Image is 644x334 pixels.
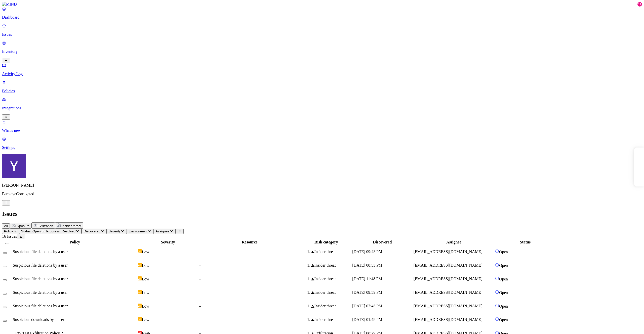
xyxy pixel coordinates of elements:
[142,263,149,268] span: Low
[495,304,499,308] img: status-open
[138,290,142,294] img: severity-low
[3,307,7,308] button: Select row
[495,240,555,244] div: Status
[2,128,642,133] p: What's new
[199,263,201,267] span: –
[495,276,499,280] img: status-open
[2,97,642,119] a: Integrations
[2,192,642,196] p: BuckeyeCorrugated
[199,304,201,308] span: –
[3,293,7,295] button: Select row
[2,63,642,76] a: Activity Log
[37,224,53,228] span: Exfiltration
[2,80,642,93] a: Policies
[142,304,149,308] span: Low
[13,277,68,281] span: Suspicious file deletions by a user
[637,2,642,7] div: 19
[2,41,642,62] a: Inventory
[199,317,201,322] span: –
[142,277,149,281] span: Low
[311,249,351,254] div: Insider threat
[3,320,7,322] button: Select row
[2,7,642,20] a: Dashboard
[138,304,142,308] img: severity-low
[2,89,642,93] p: Policies
[129,229,148,233] span: Environment
[352,277,382,281] span: [DATE] 11:48 PM
[2,2,642,7] a: MIND
[199,240,300,244] div: Resource
[499,250,508,254] span: Open
[15,224,29,228] span: Exposure
[499,277,508,281] span: Open
[13,249,68,254] span: Suspicious file deletions by a user
[108,229,120,233] span: Severity
[495,317,499,321] img: status-open
[2,72,642,76] p: Activity Log
[2,49,642,54] p: Inventory
[495,263,499,267] img: status-open
[138,249,142,253] img: severity-low
[352,249,382,254] span: [DATE] 09:48 PM
[2,2,17,7] img: MIND
[138,276,142,280] img: severity-low
[2,145,642,150] p: Settings
[142,290,149,295] span: Low
[3,252,7,254] button: Select row
[414,290,482,295] span: [EMAIL_ADDRESS][DOMAIN_NAME]
[138,263,142,267] img: severity-low
[2,183,642,188] p: [PERSON_NAME]
[2,120,642,133] a: What's new
[199,290,201,295] span: –
[352,240,412,244] div: Discovered
[138,317,142,321] img: severity-low
[414,249,482,254] span: [EMAIL_ADDRESS][DOMAIN_NAME]
[2,15,642,20] p: Dashboard
[2,154,26,178] img: Yana Orhov
[3,279,7,281] button: Select row
[138,240,198,244] div: Severity
[13,317,64,322] span: Suspicious downloads by a user
[414,304,482,308] span: [EMAIL_ADDRESS][DOMAIN_NAME]
[352,290,382,295] span: [DATE] 09:59 PM
[414,263,482,267] span: [EMAIL_ADDRESS][DOMAIN_NAME]
[199,249,201,254] span: –
[4,229,13,233] span: Policy
[156,229,170,233] span: Assignee
[352,263,382,267] span: [DATE] 08:53 PM
[199,277,201,281] span: –
[499,263,508,268] span: Open
[414,317,482,322] span: [EMAIL_ADDRESS][DOMAIN_NAME]
[2,137,642,150] a: Settings
[499,290,508,295] span: Open
[352,317,382,322] span: [DATE] 01:48 PM
[311,304,351,308] div: Insider threat
[2,24,642,37] a: Issues
[142,318,149,322] span: Low
[499,304,508,308] span: Open
[2,211,642,217] h2: Issues
[142,250,149,254] span: Low
[495,249,499,253] img: status-open
[2,106,642,110] p: Integrations
[414,277,482,281] span: [EMAIL_ADDRESS][DOMAIN_NAME]
[311,263,351,268] div: Insider threat
[84,229,100,233] span: Discovered
[13,240,137,244] div: Policy
[21,229,75,233] span: Status: Open, In Progress, Resolved
[13,290,68,295] span: Suspicious file deletions by a user
[311,317,351,322] div: Insider threat
[13,304,68,308] span: Suspicious file deletions by a user
[495,290,499,294] img: status-open
[5,243,9,244] button: Select all
[2,234,17,238] span: 16 Issues
[352,304,382,308] span: [DATE] 07:48 PM
[499,318,508,322] span: Open
[13,263,68,267] span: Suspicious file deletions by a user
[4,224,8,228] span: All
[3,266,7,267] button: Select row
[301,240,351,244] div: Risk category
[2,32,642,37] p: Issues
[311,277,351,281] div: Insider threat
[62,224,81,228] span: Insider threat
